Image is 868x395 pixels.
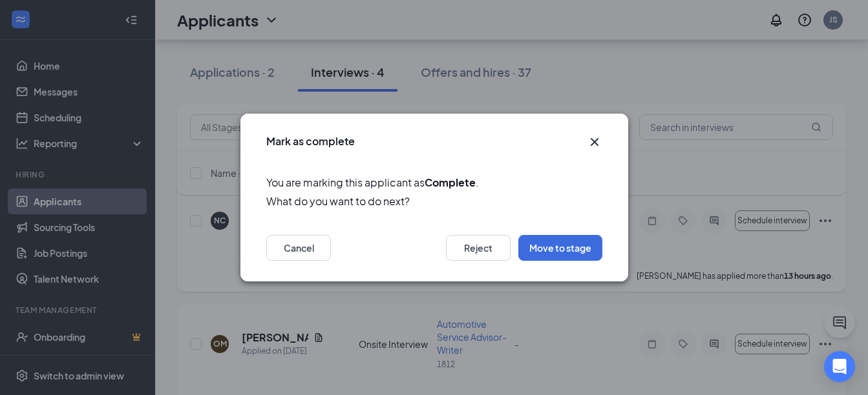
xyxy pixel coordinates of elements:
[266,235,331,261] button: Cancel
[587,134,602,150] button: Close
[266,134,355,148] h3: Mark as complete
[266,193,602,209] span: What do you want to do next?
[266,174,602,190] span: You are marking this applicant as .
[425,176,476,189] b: Complete
[587,134,602,150] svg: Cross
[824,351,855,382] div: Open Intercom Messenger
[446,235,511,261] button: Reject
[518,235,602,261] button: Move to stage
